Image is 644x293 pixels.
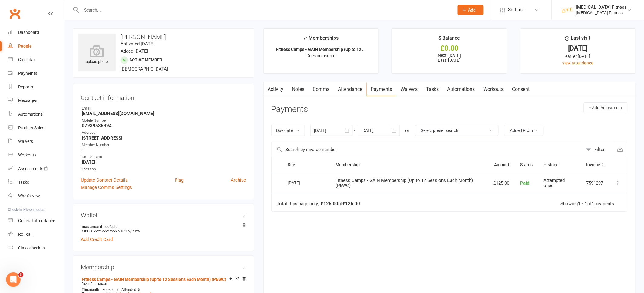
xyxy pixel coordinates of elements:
span: This [82,288,89,292]
strong: 07939535994 [82,123,246,128]
div: Workouts [18,153,36,157]
strong: £125.00 [343,201,360,206]
a: Comms [309,82,334,96]
button: + Add Adjustment [584,102,628,113]
strong: mastercard [82,224,243,229]
a: Clubworx [7,6,22,21]
th: History [538,157,581,173]
span: Active member [129,58,162,62]
span: default [104,224,118,229]
span: Attended: 5 [121,288,140,292]
li: Mrs G [81,223,246,234]
div: Class check-in [18,245,45,250]
h3: [PERSON_NAME] [78,34,249,40]
a: Add Credit Card [81,236,113,243]
p: Next: [DATE] Last: [DATE] [398,53,501,63]
a: Workouts [8,148,64,162]
div: Dashboard [18,30,39,35]
div: Filter [595,146,605,153]
span: Never [98,282,107,286]
a: Consent [508,82,534,96]
a: view attendance [562,61,593,65]
th: Due [282,157,330,173]
strong: [DATE] [82,160,246,165]
div: Messages [18,98,37,103]
a: Notes [288,82,309,96]
th: Amount [488,157,515,173]
div: Address [82,130,246,136]
span: 3 [18,272,23,277]
span: Fitness Camps - GAIN Membership (Up to 12 Sessions Each Month) (P6WC) [336,178,473,188]
h3: Contact information [81,92,246,101]
a: Calendar [8,53,64,67]
a: What's New [8,189,64,203]
h3: Payments [271,105,308,114]
strong: - [82,147,246,153]
div: Mobile Number [82,118,246,123]
div: $ Balance [439,34,460,45]
div: General attendance [18,218,55,223]
div: Roll call [18,232,32,237]
input: Search... [80,6,450,14]
div: Assessments [18,166,48,171]
a: General attendance kiosk mode [8,214,64,228]
h3: Wallet [81,212,246,219]
h3: Membership [81,264,246,271]
time: Added [DATE] [121,48,148,54]
a: Payments [8,67,64,80]
a: Roll call [8,228,64,241]
div: upload photo [78,45,116,65]
a: Dashboard [8,26,64,39]
a: Assessments [8,162,64,176]
button: Filter [583,142,613,157]
span: xxxx xxxx xxxx 2103 [94,229,127,233]
img: thumb_image1569280052.png [561,4,573,16]
div: Memberships [303,34,339,45]
div: What's New [18,193,40,198]
a: Messages [8,94,64,107]
time: Activated [DATE] [121,41,154,47]
div: Member Number [82,142,246,148]
a: Manage Comms Settings [81,184,132,191]
div: earlier [DATE] [526,53,630,60]
input: Search by invoice number [272,142,583,157]
td: 7591297 [581,173,609,193]
div: Tasks [18,180,29,185]
strong: 1 - 1 [578,201,588,206]
span: Attempted once [544,178,565,188]
strong: [EMAIL_ADDRESS][DOMAIN_NAME] [82,111,246,116]
a: Flag [175,176,183,184]
div: Showing of payments [561,201,614,206]
button: Added From [504,125,544,136]
a: Payments [367,82,397,96]
div: [DATE] [288,178,316,187]
strong: [STREET_ADDRESS] [82,135,246,141]
strong: £125.00 [321,201,339,206]
a: Automations [443,82,479,96]
div: Calendar [18,57,35,62]
div: People [18,44,32,48]
th: Invoice # [581,157,609,173]
span: Does not expire [307,53,335,58]
div: — [80,282,246,287]
span: [DEMOGRAPHIC_DATA] [121,66,168,72]
a: People [8,39,64,53]
span: [DATE] [82,282,92,286]
div: Total (this page only): of [277,201,360,206]
a: Fitness Camps - GAIN Membership (Up to 12 Sessions Each Month) (P6WC) [82,277,226,282]
a: Workouts [479,82,508,96]
div: Product Sales [18,125,44,130]
td: £125.00 [488,173,515,193]
div: Payments [18,71,37,76]
a: Product Sales [8,121,64,135]
a: Reports [8,80,64,94]
a: Waivers [8,135,64,148]
a: Activity [264,82,288,96]
a: Automations [8,107,64,121]
a: Waivers [397,82,422,96]
div: Reports [18,84,33,89]
div: [MEDICAL_DATA] Fitness [576,10,627,15]
div: [DATE] [526,45,630,51]
div: month [80,288,101,292]
a: Tasks [422,82,443,96]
